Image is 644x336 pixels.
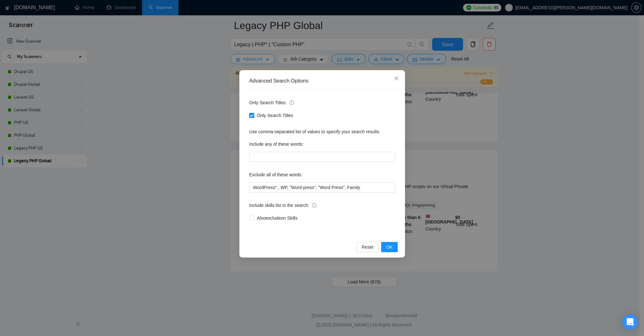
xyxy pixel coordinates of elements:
span: Only Search Titles [254,112,296,119]
div: Open Intercom Messenger [622,314,638,330]
span: info-circle [312,203,316,208]
span: Only Search Titles: [249,99,294,106]
span: close [394,76,399,81]
span: OK [386,244,392,251]
button: OK [381,242,397,252]
span: Also exclude on Skills [254,215,300,222]
span: info-circle [289,100,294,105]
span: Reset [362,244,373,251]
button: Close [388,70,405,87]
label: Include any of these words: [249,139,303,149]
span: Include skills list in the search: [249,202,316,209]
div: Advanced Search Options [249,77,395,84]
button: Reset [357,242,379,252]
div: Use comma-separated list of values to specify your search results. [249,128,395,135]
label: Exclude all of these words: [249,170,302,180]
